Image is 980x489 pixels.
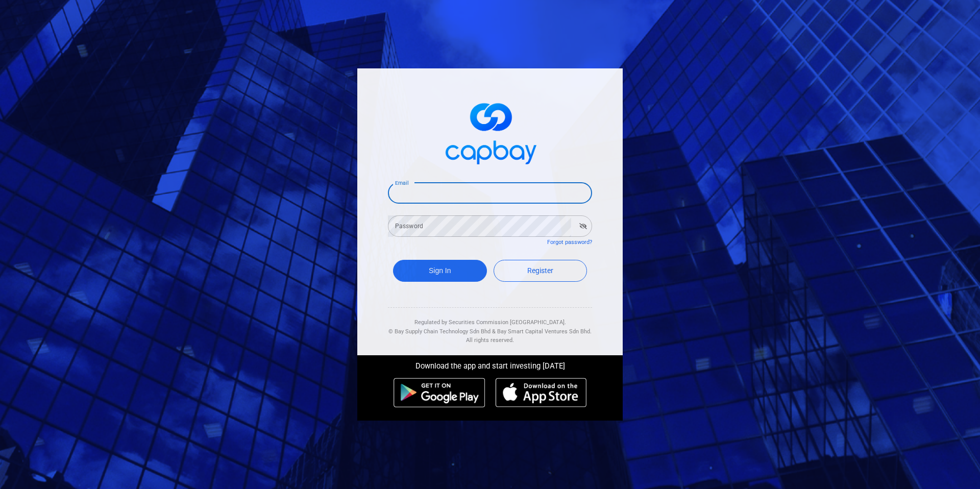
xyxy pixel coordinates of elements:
[496,378,586,407] img: ios
[527,266,553,275] span: Register
[350,355,630,373] div: Download the app and start investing [DATE]
[388,328,491,335] span: © Bay Supply Chain Technology Sdn Bhd
[394,378,485,407] img: android
[494,260,587,282] a: Register
[497,328,592,335] span: Bay Smart Capital Ventures Sdn Bhd.
[388,308,592,345] div: Regulated by Securities Commission [GEOGRAPHIC_DATA]. & All rights reserved.
[439,94,541,170] img: logo
[395,179,408,187] label: Email
[547,239,592,246] a: Forgot password?
[393,260,487,282] button: Sign In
